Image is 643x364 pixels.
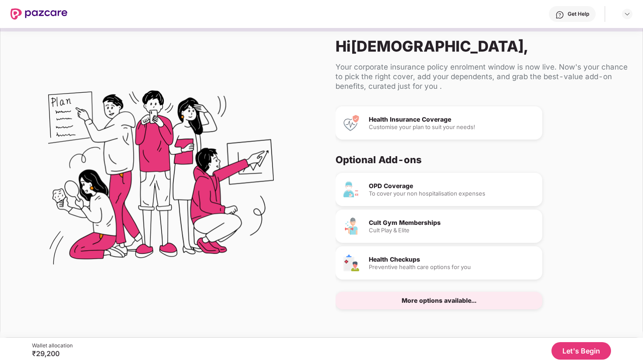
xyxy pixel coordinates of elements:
[11,8,67,20] img: New Pazcare Logo
[336,37,629,55] div: Hi [DEMOGRAPHIC_DATA] ,
[343,181,360,198] img: OPD Coverage
[32,342,73,349] div: Wallet allocation
[624,10,631,17] img: svg+xml;base64,PHN2ZyBpZD0iRHJvcGRvd24tMzJ4MzIiIHhtbG5zPSJodHRwOi8vd3d3LnczLm9yZy8yMDAwL3N2ZyIgd2...
[369,227,535,233] div: Cult Play & Elite
[551,342,611,360] button: Let's Begin
[369,116,535,122] div: Health Insurance Coverage
[369,124,535,130] div: Customise your plan to suit your needs!
[343,254,360,272] img: Health Checkups
[336,154,622,166] div: Optional Add-ons
[336,62,629,91] div: Your corporate insurance policy enrolment window is now live. Now's your chance to pick the right...
[343,217,360,235] img: Cult Gym Memberships
[555,10,564,19] img: svg+xml;base64,PHN2ZyBpZD0iSGVscC0zMngzMiIgeG1sbnM9Imh0dHA6Ly93d3cudzMub3JnLzIwMDAvc3ZnIiB3aWR0aD...
[343,114,360,132] img: Health Insurance Coverage
[402,297,477,304] div: More options available...
[48,68,274,293] img: Flex Benefits Illustration
[369,264,535,270] div: Preventive health care options for you
[568,10,589,17] div: Get Help
[369,256,535,262] div: Health Checkups
[369,191,535,196] div: To cover your non hospitalisation expenses
[32,349,73,358] div: ₹29,200
[369,183,535,189] div: OPD Coverage
[369,220,535,226] div: Cult Gym Memberships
